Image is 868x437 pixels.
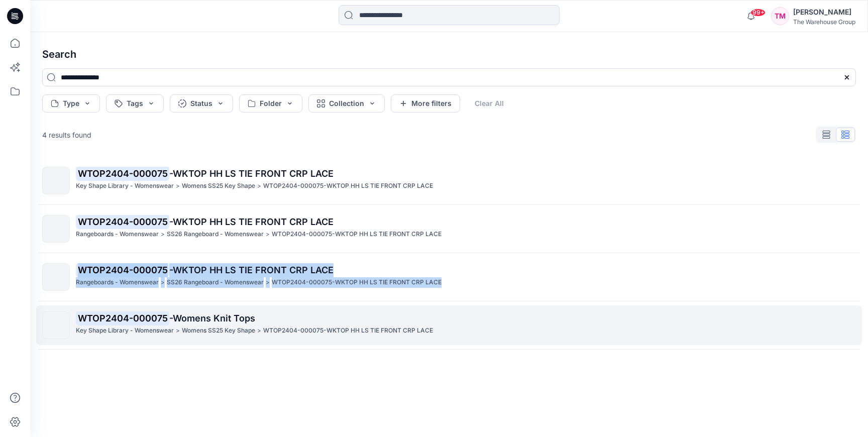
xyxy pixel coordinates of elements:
p: Key Shape Library - Womenswear [76,325,174,336]
mark: WTOP2404-000075 [76,166,169,180]
span: 99+ [750,9,766,17]
p: > [176,325,180,336]
mark: WTOP2404-000075 [76,311,169,325]
p: > [266,277,270,288]
span: -WKTOP HH LS TIE FRONT CRP LACE [169,265,334,275]
p: Womens SS25 Key Shape [182,325,255,336]
p: Key Shape Library - Womenswear [76,181,174,191]
div: [PERSON_NAME] [793,6,855,18]
p: WTOP2404-000075-WKTOP HH LS TIE FRONT CRP LACE [272,229,442,240]
button: Collection [308,94,385,113]
p: WTOP2404-000075-WKTOP HH LS TIE FRONT CRP LACE [263,325,433,336]
p: WTOP2404-000075-WKTOP HH LS TIE FRONT CRP LACE [272,277,442,288]
p: Rangeboards - Womenswear [76,229,159,240]
p: > [257,181,261,191]
p: SS26 Rangeboard - Womenswear [167,229,264,240]
p: > [161,229,165,240]
button: Tags [106,94,164,113]
p: 4 results found [42,130,91,140]
span: -WKTOP HH LS TIE FRONT CRP LACE [169,216,334,227]
a: WTOP2404-000075-WKTOP HH LS TIE FRONT CRP LACERangeboards - Womenswear>SS26 Rangeboard - Womenswe... [36,209,862,249]
span: -Womens Knit Tops [169,313,255,323]
button: Folder [239,94,302,113]
h4: Search [34,40,864,68]
p: Womens SS25 Key Shape [182,181,255,191]
p: WTOP2404-000075-WKTOP HH LS TIE FRONT CRP LACE [263,181,433,191]
span: -WKTOP HH LS TIE FRONT CRP LACE [169,168,334,179]
p: > [161,277,165,288]
button: Type [42,94,100,113]
p: Rangeboards - Womenswear [76,277,159,288]
button: Status [170,94,233,113]
a: WTOP2404-000075-WKTOP HH LS TIE FRONT CRP LACERangeboards - Womenswear>SS26 Rangeboard - Womenswe... [36,257,862,297]
p: > [176,181,180,191]
button: More filters [391,94,460,113]
p: SS26 Rangeboard - Womenswear [167,277,264,288]
mark: WTOP2404-000075 [76,214,169,229]
div: TM [771,7,789,25]
a: WTOP2404-000075-WKTOP HH LS TIE FRONT CRP LACEKey Shape Library - Womenswear>Womens SS25 Key Shap... [36,161,862,200]
mark: WTOP2404-000075 [76,263,169,277]
p: > [266,229,270,240]
div: The Warehouse Group [793,18,855,26]
a: WTOP2404-000075-Womens Knit TopsKey Shape Library - Womenswear>Womens SS25 Key Shape>WTOP2404-000... [36,305,862,345]
p: > [257,325,261,336]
